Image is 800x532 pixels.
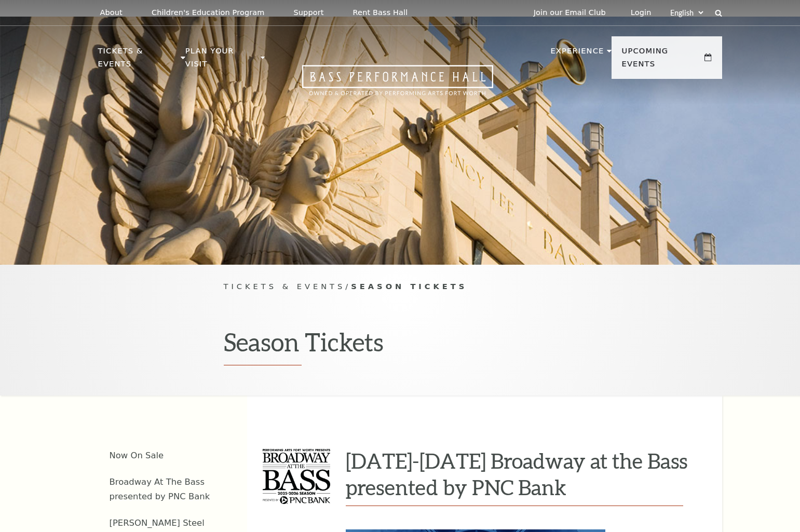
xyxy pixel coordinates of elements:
p: / [224,280,577,293]
select: Select: [668,8,705,18]
span: Season Tickets [351,282,467,291]
p: Plan Your Visit [185,45,258,76]
p: Support [294,8,324,17]
span: Tickets & Events [224,282,346,291]
p: About [100,8,123,17]
a: Now On Sale [110,451,164,460]
a: Broadway At The Bass presented by PNC Bank [110,477,210,502]
img: 2526-logo-stack-a_k.png [263,449,330,504]
p: Children's Education Program [152,8,265,17]
h1: Season Tickets [224,327,577,365]
p: Experience [550,45,604,63]
p: Tickets & Events [98,45,179,76]
h3: [DATE]-[DATE] Broadway at the Bass presented by PNC Bank [346,447,691,500]
p: Rent Bass Hall [353,8,408,17]
p: Upcoming Events [622,45,702,76]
